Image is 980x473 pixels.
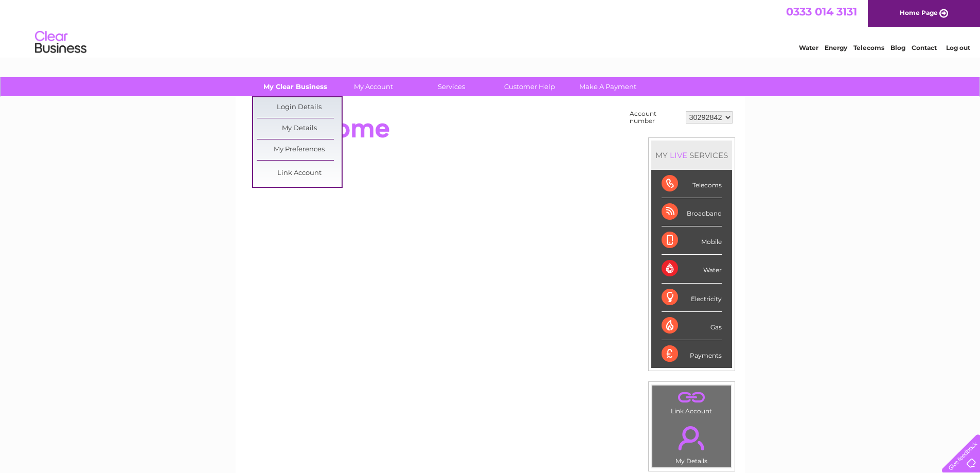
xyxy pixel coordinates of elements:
[786,5,857,18] a: 0333 014 3131
[655,420,728,456] a: .
[662,255,722,283] div: Water
[253,77,337,96] a: My Clear Business
[662,340,722,368] div: Payments
[257,139,342,160] a: My Preferences
[853,44,884,51] a: Telecoms
[662,170,722,198] div: Telecoms
[257,118,342,139] a: My Details
[825,44,847,51] a: Energy
[487,77,572,96] a: Customer Help
[331,77,416,96] a: My Account
[662,198,722,226] div: Broadband
[652,385,732,417] td: Link Account
[662,226,722,255] div: Mobile
[651,141,732,170] div: MY SERVICES
[565,77,650,96] a: Make A Payment
[257,97,342,118] a: Login Details
[409,77,494,96] a: Services
[662,312,722,340] div: Gas
[257,163,342,184] a: Link Account
[247,6,734,50] div: Clear Business is a trading name of Verastar Limited (registered in [GEOGRAPHIC_DATA] No. 3667643...
[890,44,905,51] a: Blog
[652,417,732,468] td: My Details
[946,44,970,51] a: Log out
[668,150,689,160] div: LIVE
[655,388,728,406] a: .
[799,44,818,51] a: Water
[34,27,87,58] img: logo.png
[627,108,683,127] td: Account number
[662,284,722,312] div: Electricity
[912,44,937,51] a: Contact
